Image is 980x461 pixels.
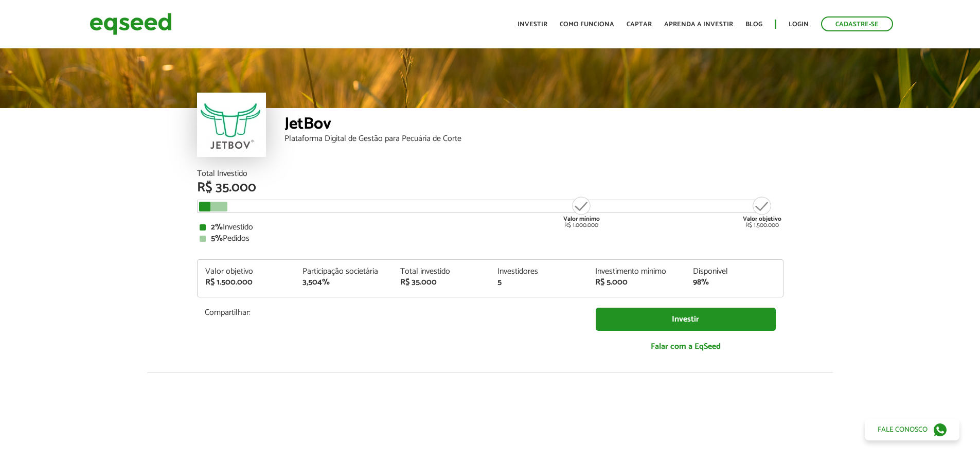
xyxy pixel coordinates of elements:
a: Investir [596,308,776,331]
img: EqSeed [90,10,172,38]
p: Compartilhar: [205,308,580,317]
div: Pedidos [200,235,781,243]
strong: 5% [211,232,223,245]
div: JetBov [284,116,783,135]
a: Como funciona [560,21,614,28]
div: Disponível [693,268,775,276]
div: R$ 1.000.000 [562,196,601,228]
div: R$ 35.000 [197,181,783,194]
a: Aprenda a investir [664,21,733,28]
a: Falar com a EqSeed [596,336,776,357]
div: R$ 5.000 [595,278,678,287]
a: Cadastre-se [821,16,893,31]
strong: 2% [211,220,223,234]
div: Total Investido [197,170,783,178]
a: Blog [745,21,762,28]
strong: Valor mínimo [563,214,600,224]
div: 98% [693,278,775,287]
div: 5 [497,278,580,287]
a: Captar [627,21,652,28]
div: R$ 1.500.000 [743,196,781,228]
a: Fale conosco [865,419,959,440]
div: Investido [200,223,781,232]
div: Valor objetivo [205,268,288,276]
div: Investidores [497,268,580,276]
strong: Valor objetivo [743,214,781,224]
div: Investimento mínimo [595,268,678,276]
div: Total investido [400,268,483,276]
div: Participação societária [302,268,385,276]
div: 3,504% [302,278,385,287]
div: R$ 35.000 [400,278,483,287]
a: Login [789,21,809,28]
div: R$ 1.500.000 [205,278,288,287]
a: Investir [518,21,547,28]
div: Plataforma Digital de Gestão para Pecuária de Corte [284,135,783,143]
